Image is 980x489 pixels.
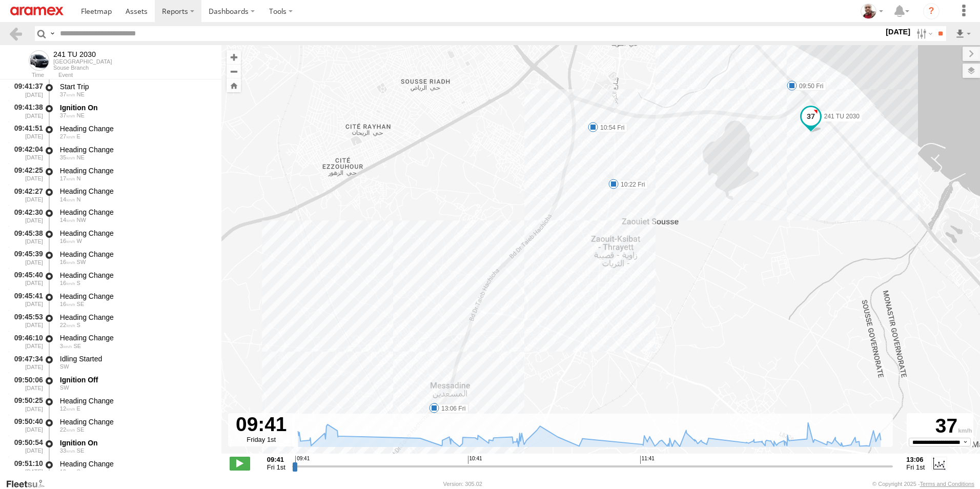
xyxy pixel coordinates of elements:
div: Heading Change [60,166,212,175]
span: Heading: 231 [60,384,69,391]
div: Ignition Off [60,375,212,384]
label: Play/Stop [230,457,250,470]
button: Zoom in [227,50,241,64]
label: Search Filter Options [912,26,934,41]
div: Heading Change [60,271,212,280]
div: Heading Change [60,250,212,259]
span: 22 [60,426,75,433]
span: Heading: 305 [77,217,86,223]
span: 19 [60,468,75,475]
div: 09:42:04 [DATE] [8,144,44,162]
span: Heading: 78 [77,133,80,139]
div: 09:45:39 [DATE] [8,248,44,267]
span: 10:41 [468,456,482,464]
label: Search Query [48,26,56,41]
div: 09:42:25 [DATE] [8,165,44,184]
span: 16 [60,259,75,265]
span: 37 [60,91,75,97]
div: 09:45:41 [DATE] [8,290,44,309]
a: Visit our Website [6,479,53,489]
span: Heading: 147 [77,301,85,307]
div: 09:50:40 [DATE] [8,416,44,435]
span: 35 [60,154,75,160]
div: Majdi Ghannoudi [857,4,887,19]
span: Heading: 10 [77,175,81,181]
div: 09:45:53 [DATE] [8,311,44,330]
div: Heading Change [60,229,212,238]
div: 09:45:40 [DATE] [8,269,44,288]
span: 37 [60,112,75,118]
span: Heading: 47 [77,154,85,160]
div: Heading Change [60,313,212,322]
span: Fri 1st Aug 2025 [906,463,925,471]
div: Heading Change [60,292,212,301]
img: aramex-logo.svg [10,7,64,15]
div: Heading Change [60,208,212,217]
div: 09:42:27 [DATE] [8,186,44,205]
span: Heading: 48 [77,112,85,118]
div: 09:41:51 [DATE] [8,123,44,141]
span: 12 [60,405,75,412]
span: 11:41 [640,456,655,464]
label: [DATE] [884,26,912,37]
span: 33 [60,447,75,454]
div: Event [58,73,221,78]
a: Terms and Conditions [920,481,974,487]
span: Heading: 48 [77,91,85,97]
span: 14 [60,217,75,223]
div: 09:50:06 [DATE] [8,374,44,393]
div: 241 TU 2030 - View Asset History [53,50,112,58]
span: 17 [60,175,75,181]
div: Heading Change [60,124,212,133]
div: 09:46:10 [DATE] [8,332,44,351]
div: 09:50:54 [DATE] [8,437,44,456]
span: 14 [60,196,75,202]
div: Heading Change [60,145,212,154]
span: 27 [60,133,75,139]
div: 09:50:25 [DATE] [8,395,44,414]
div: 09:51:10 [DATE] [8,458,44,477]
div: Heading Change [60,396,212,405]
div: [GEOGRAPHIC_DATA] [53,58,112,65]
span: Heading: 252 [77,238,82,244]
strong: 09:41 [267,456,285,463]
div: 09:42:30 [DATE] [8,206,44,225]
div: Heading Change [60,333,212,342]
label: Export results as... [954,26,972,41]
div: Ignition On [60,438,212,447]
strong: 13:06 [906,456,925,463]
span: 16 [60,280,75,286]
span: 22 [60,322,75,328]
span: Heading: 129 [77,426,85,433]
label: 09:50 Fri [792,81,826,91]
div: 09:41:37 [DATE] [8,80,44,99]
div: 09:45:38 [DATE] [8,227,44,246]
span: Heading: 131 [77,447,85,454]
div: Heading Change [60,459,212,468]
span: 09:41 [295,456,310,464]
span: 16 [60,238,75,244]
div: © Copyright 2025 - [872,481,974,487]
span: Heading: 69 [77,405,80,412]
label: 10:22 Fri [614,180,648,189]
span: Heading: 181 [77,280,80,286]
div: 37 [908,415,972,438]
div: 09:41:38 [DATE] [8,101,44,120]
div: Time [8,73,44,78]
div: Version: 305.02 [443,481,482,487]
span: Heading: 166 [77,468,80,475]
div: Start Trip [60,82,212,91]
span: Heading: 178 [77,322,80,328]
button: Zoom Home [227,78,241,92]
a: Back to previous Page [8,26,23,41]
button: Zoom out [227,64,241,78]
label: 10:54 Fri [593,123,627,132]
span: 16 [60,301,75,307]
span: Heading: 219 [77,259,86,265]
div: Souse Branch [53,65,112,71]
span: Heading: 148 [73,343,81,349]
span: Fri 1st Aug 2025 [267,463,285,471]
div: Ignition On [60,103,212,112]
div: 09:47:34 [DATE] [8,353,44,372]
div: Heading Change [60,187,212,196]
